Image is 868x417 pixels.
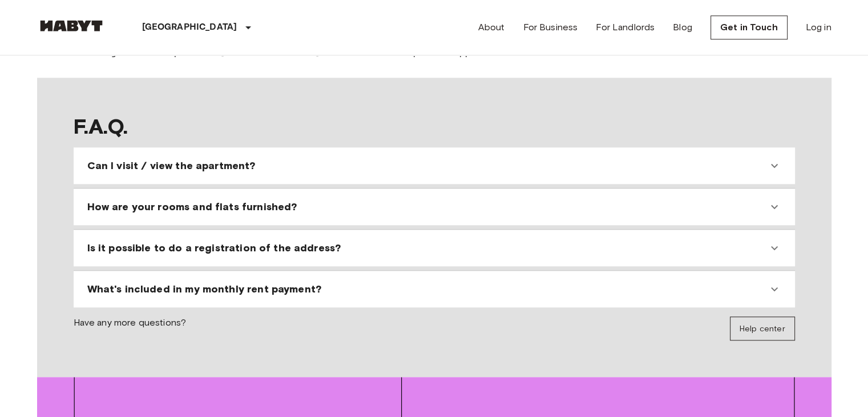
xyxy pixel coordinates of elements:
[37,20,106,31] img: Habyt
[78,275,790,303] div: What's included in my monthly rent payment?
[87,241,341,255] span: Is it possible to do a registration of the address?
[87,282,321,296] span: What's included in my monthly rent payment?
[806,21,831,34] a: Log in
[673,21,692,34] a: Blog
[78,193,790,220] div: How are your rooms and flats furnished?
[710,15,788,39] a: Get in Touch
[478,21,505,34] a: About
[78,152,790,179] div: Can I visit / view the apartment?
[87,200,297,214] span: How are your rooms and flats furnished?
[740,324,785,334] span: Help center
[74,114,795,138] span: F.A.Q.
[523,21,578,34] a: For Business
[74,316,187,340] span: Have any more questions?
[596,21,655,34] a: For Landlords
[87,159,256,173] span: Can I visit / view the apartment?
[730,316,795,340] a: Help center
[78,234,790,262] div: Is it possible to do a registration of the address?
[142,21,237,34] p: [GEOGRAPHIC_DATA]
